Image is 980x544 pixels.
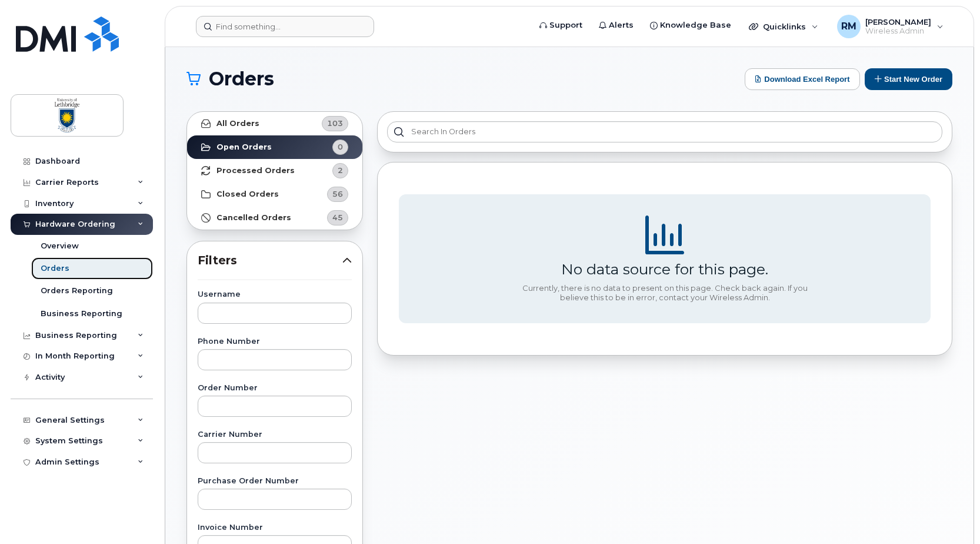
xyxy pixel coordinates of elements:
[216,119,259,128] strong: All Orders
[198,384,352,392] label: Order Number
[198,524,352,532] label: Invoice Number
[216,142,272,152] strong: Open Orders
[865,68,952,90] button: Start New Order
[332,212,343,223] span: 45
[187,206,362,230] a: Cancelled Orders45
[198,431,352,439] label: Carrier Number
[209,70,274,88] span: Orders
[187,135,362,159] a: Open Orders0
[518,284,812,302] div: Currently, there is no data to present on this page. Check back again. If you believe this to be ...
[745,68,860,90] button: Download Excel Report
[187,112,362,135] a: All Orders103
[187,159,362,183] a: Processed Orders2
[338,165,343,176] span: 2
[332,188,343,200] span: 56
[216,213,291,223] strong: Cancelled Orders
[338,141,343,152] span: 0
[387,121,942,142] input: Search in orders
[327,118,343,129] span: 103
[216,166,295,175] strong: Processed Orders
[198,291,352,298] label: Username
[561,260,768,278] div: No data source for this page.
[216,190,279,199] strong: Closed Orders
[198,252,342,269] span: Filters
[198,338,352,346] label: Phone Number
[187,183,362,206] a: Closed Orders56
[198,477,352,485] label: Purchase Order Number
